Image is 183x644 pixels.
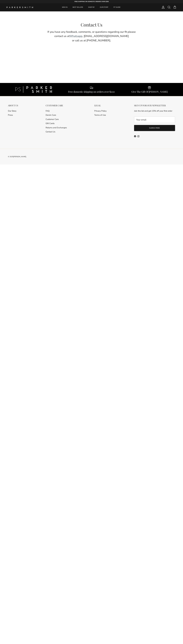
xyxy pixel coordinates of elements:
a: Account [161,6,165,9]
a: OUR STORY [97,3,111,11]
a: Privacy Policy [94,110,107,112]
a: Customer Care [46,118,59,121]
div: Secondary [92,104,109,140]
div: Secondary [5,104,21,140]
div: Free domestic shipping on orders over $200 [68,90,115,93]
button: Subscribe [134,125,175,131]
img: Parker Smith [7,7,33,8]
a: Contact Us [46,130,55,133]
a: [PERSON_NAME] [13,156,26,158]
div: Primary [39,3,143,11]
div: CUSTOMER CARE [46,104,67,107]
a: FAQ [46,110,50,112]
a: SHOP BY [86,3,97,11]
a: Terms of Use [94,114,106,116]
a: Returns and Exchanges [46,126,67,129]
div: ABOUT US [8,104,18,107]
a: Press [8,114,13,116]
div: Secondary [43,104,69,140]
p: Join the list and get 15% off your first order [134,109,175,113]
a: BEST SELLERS [70,3,85,11]
a: Whatsapp [70,34,82,38]
a: FIT GUIDE [111,3,123,11]
div: Give The Gift Of [PERSON_NAME] [131,90,168,93]
div: SIGN UP FOR OUR NEWSLETTER [134,104,175,107]
strong: FREE SHIPPING ON DOMESTIC ORDERS OVER $200 [74,1,109,3]
a: NEW IN [60,3,70,11]
h2: Contact Us [44,22,139,27]
span: © 2025 . [8,156,27,158]
a: Gift Cards [46,122,54,125]
div: LEGAL [94,104,107,107]
input: Email [134,116,175,123]
a: Our Story [8,110,16,112]
p: If you have any feedback, comments, or questions regarding our fit please contact us at , [EMAIL_... [44,30,139,43]
a: Denim Care [46,114,56,116]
